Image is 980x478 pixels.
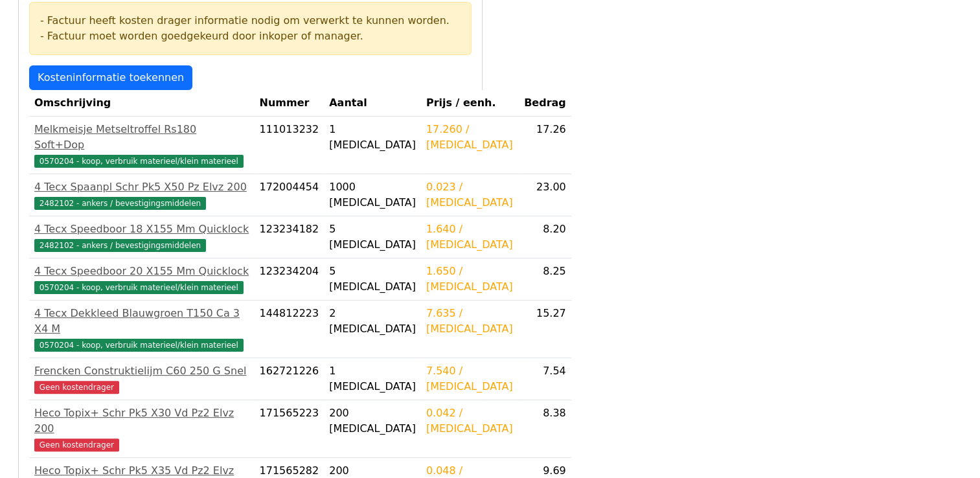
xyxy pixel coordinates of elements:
td: 17.26 [518,117,571,174]
div: 17.260 / [MEDICAL_DATA] [426,122,513,153]
th: Omschrijving [29,90,255,117]
span: 2482102 - ankers / bevestigingsmiddelen [34,197,206,210]
td: 123234182 [255,216,325,258]
div: - Factuur moet worden goedgekeurd door inkoper of manager. [40,28,461,44]
div: 1 [MEDICAL_DATA] [329,363,416,394]
span: 0570204 - koop, verbruik materieel/klein materieel [34,155,244,168]
span: 0570204 - koop, verbruik materieel/klein materieel [34,281,244,294]
div: Melkmeisje Metseltroffel Rs180 Soft+Dop [34,122,249,153]
div: 7.635 / [MEDICAL_DATA] [426,306,513,337]
div: 4 Tecx Speedboor 20 X155 Mm Quicklock [34,264,249,279]
div: 4 Tecx Spaanpl Schr Pk5 X50 Pz Elvz 200 [34,179,249,195]
a: 4 Tecx Speedboor 18 X155 Mm Quicklock2482102 - ankers / bevestigingsmiddelen [34,222,249,253]
div: 1000 [MEDICAL_DATA] [329,179,416,211]
a: Frencken Construktielijm C60 250 G SnelGeen kostendrager [34,363,249,394]
div: 4 Tecx Speedboor 18 X155 Mm Quicklock [34,222,249,237]
div: 5 [MEDICAL_DATA] [329,264,416,295]
th: Nummer [255,90,325,117]
div: Frencken Construktielijm C60 250 G Snel [34,363,249,379]
div: 200 [MEDICAL_DATA] [329,405,416,437]
span: 0570204 - koop, verbruik materieel/klein materieel [34,339,244,352]
div: - Factuur heeft kosten drager informatie nodig om verwerkt te kunnen worden. [40,13,461,28]
a: Heco Topix+ Schr Pk5 X30 Vd Pz2 Elvz 200Geen kostendrager [34,405,249,452]
div: 5 [MEDICAL_DATA] [329,222,416,253]
span: 2482102 - ankers / bevestigingsmiddelen [34,239,206,252]
div: 4 Tecx Dekkleed Blauwgroen T150 Ca 3 X4 M [34,306,249,337]
td: 7.54 [518,358,571,400]
div: 7.540 / [MEDICAL_DATA] [426,363,513,394]
a: 4 Tecx Speedboor 20 X155 Mm Quicklock0570204 - koop, verbruik materieel/klein materieel [34,264,249,295]
td: 23.00 [518,174,571,216]
td: 144812223 [255,301,325,358]
td: 123234204 [255,258,325,301]
td: 8.38 [518,400,571,458]
td: 8.25 [518,258,571,301]
td: 171565223 [255,400,325,458]
td: 8.20 [518,216,571,258]
div: 1.640 / [MEDICAL_DATA] [426,222,513,253]
a: Melkmeisje Metseltroffel Rs180 Soft+Dop0570204 - koop, verbruik materieel/klein materieel [34,122,249,168]
span: Geen kostendrager [34,381,119,394]
td: 172004454 [255,174,325,216]
div: 2 [MEDICAL_DATA] [329,306,416,337]
div: Heco Topix+ Schr Pk5 X30 Vd Pz2 Elvz 200 [34,405,249,437]
div: 0.023 / [MEDICAL_DATA] [426,179,513,211]
th: Prijs / eenh. [421,90,518,117]
td: 162721226 [255,358,325,400]
a: 4 Tecx Spaanpl Schr Pk5 X50 Pz Elvz 2002482102 - ankers / bevestigingsmiddelen [34,179,249,211]
a: 4 Tecx Dekkleed Blauwgroen T150 Ca 3 X4 M0570204 - koop, verbruik materieel/klein materieel [34,306,249,352]
a: Kosteninformatie toekennen [29,65,192,90]
th: Aantal [324,90,421,117]
div: 0.042 / [MEDICAL_DATA] [426,405,513,437]
th: Bedrag [518,90,571,117]
div: 1 [MEDICAL_DATA] [329,122,416,153]
td: 15.27 [518,301,571,358]
span: Geen kostendrager [34,438,119,451]
td: 111013232 [255,117,325,174]
div: 1.650 / [MEDICAL_DATA] [426,264,513,295]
